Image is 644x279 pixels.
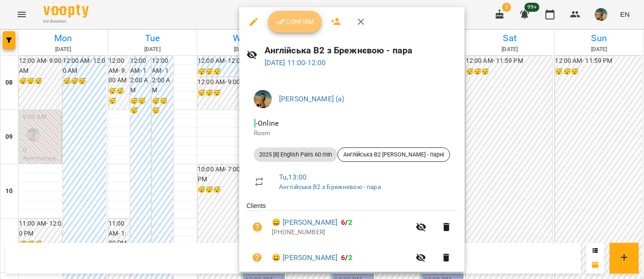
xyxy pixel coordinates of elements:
[275,16,314,27] span: Confirm
[254,119,280,128] span: - Online
[254,151,337,159] span: 2025 [8] English Pairs 60 min
[337,147,450,162] div: Англійська В2 [PERSON_NAME] - парні
[348,218,352,227] span: 2
[348,253,352,262] span: 2
[265,43,457,57] h6: Англійська В2 з Брежнєвою - пара
[254,129,450,138] p: Room
[341,253,352,262] b: /
[272,217,337,228] a: 😀 [PERSON_NAME]
[338,151,450,159] span: Англійська В2 [PERSON_NAME] - парні
[246,216,268,238] button: Unpaid. Bill the attendance?
[341,218,352,227] b: /
[254,90,272,108] img: 60eca85a8c9650d2125a59cad4a94429.JPG
[265,58,326,67] a: [DATE] 11:00-12:00
[279,173,307,181] a: Tu , 13:00
[341,218,345,227] span: 6
[246,201,457,275] ul: Clients
[272,228,410,237] p: [PHONE_NUMBER]
[341,253,345,262] span: 6
[268,11,322,33] button: Confirm
[279,95,345,103] a: [PERSON_NAME] (а)
[279,183,381,190] a: Англійська В2 з Брежнєвою - пара
[246,247,268,269] button: Unpaid. Bill the attendance?
[272,252,337,263] a: 😀 [PERSON_NAME]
